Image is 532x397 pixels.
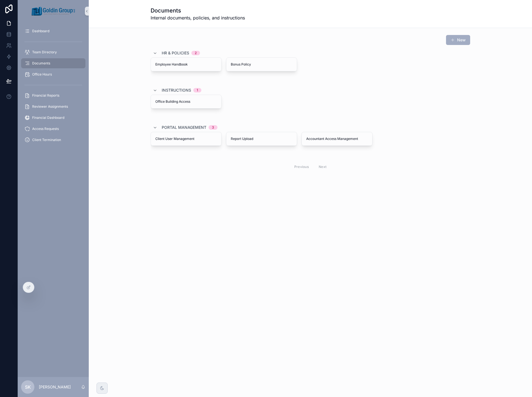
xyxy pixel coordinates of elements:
h1: Documents [151,7,245,14]
span: Dashboard [32,29,49,33]
span: Client Termination [32,138,61,142]
a: Documents [21,58,85,68]
a: Accountant Access Management [302,132,373,146]
a: Office Building Access [151,95,222,109]
a: Employee Handbook [151,57,222,71]
div: scrollable content [18,22,89,152]
span: Team Directory [32,50,57,54]
button: New [446,35,470,45]
span: Access Requests [32,127,59,131]
span: Office Building Access [155,99,217,104]
span: Financial Reports [32,93,59,98]
span: Portal Management [162,125,206,130]
span: Instructions [162,87,191,93]
a: Report Upload [226,132,297,146]
img: App logo [32,7,75,16]
a: Bonus Policy [226,57,297,71]
a: Office Hours [21,69,85,79]
a: Team Directory [21,47,85,57]
a: Client User Management [151,132,222,146]
span: HR & Policies [162,50,189,56]
span: Reviewer Assignments [32,104,68,109]
a: Financial Reports [21,91,85,100]
a: Access Requests [21,124,85,134]
span: SK [25,384,31,390]
span: Internal documents, policies, and instructions [151,14,245,21]
span: Employee Handbook [155,62,217,67]
div: 2 [195,51,197,55]
a: Client Termination [21,135,85,145]
a: Financial Dashboard [21,113,85,123]
span: Bonus Policy [231,62,292,67]
a: Dashboard [21,26,85,36]
span: Financial Dashboard [32,115,64,120]
span: Report Upload [231,137,292,141]
span: Office Hours [32,72,52,77]
a: Reviewer Assignments [21,102,85,112]
div: 1 [197,88,198,92]
span: Documents [32,61,50,66]
span: Accountant Access Management [306,137,368,141]
span: Client User Management [155,137,217,141]
div: 3 [212,125,214,130]
p: [PERSON_NAME] [39,384,71,390]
